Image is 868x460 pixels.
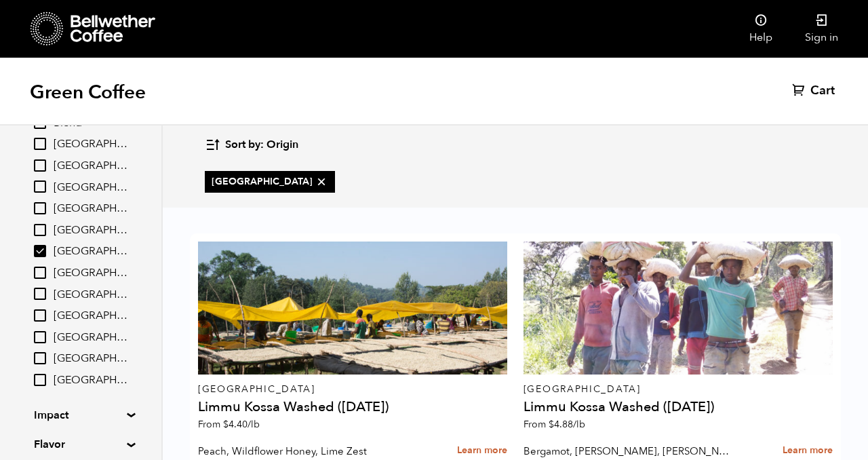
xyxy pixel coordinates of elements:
input: [GEOGRAPHIC_DATA] [34,374,46,386]
input: [GEOGRAPHIC_DATA] [34,138,46,150]
input: [GEOGRAPHIC_DATA] [34,202,46,214]
span: [GEOGRAPHIC_DATA] [54,180,128,195]
input: [GEOGRAPHIC_DATA] [34,245,46,257]
input: [GEOGRAPHIC_DATA] [34,288,46,300]
span: Cart [810,83,835,99]
span: [GEOGRAPHIC_DATA] [54,373,128,388]
span: [GEOGRAPHIC_DATA] [54,202,128,216]
span: /lb [573,418,585,431]
span: [GEOGRAPHIC_DATA] [54,288,128,303]
span: [GEOGRAPHIC_DATA] [54,137,128,152]
input: [GEOGRAPHIC_DATA] [34,331,46,343]
button: Sort by: Origin [205,129,298,161]
input: [GEOGRAPHIC_DATA] [34,159,46,172]
span: [GEOGRAPHIC_DATA] [54,330,128,345]
span: [GEOGRAPHIC_DATA] [54,351,128,366]
span: From [198,418,260,431]
p: [GEOGRAPHIC_DATA] [198,385,507,394]
span: [GEOGRAPHIC_DATA] [54,159,128,174]
h1: Green Coffee [30,80,146,104]
input: [GEOGRAPHIC_DATA] [34,352,46,364]
span: Sort by: Origin [225,138,298,153]
h4: Limmu Kossa Washed ([DATE]) [524,400,833,414]
bdi: 4.88 [549,418,585,431]
span: /lb [248,418,260,431]
span: [GEOGRAPHIC_DATA] [54,244,128,259]
span: $ [223,418,229,431]
summary: Impact [34,407,127,423]
a: Cart [792,83,838,99]
summary: Flavor [34,436,127,453]
span: [GEOGRAPHIC_DATA] [212,175,328,189]
span: [GEOGRAPHIC_DATA] [54,223,128,238]
span: [GEOGRAPHIC_DATA] [54,309,128,324]
input: [GEOGRAPHIC_DATA] [34,224,46,236]
input: [GEOGRAPHIC_DATA] [34,180,46,193]
bdi: 4.40 [223,418,260,431]
h4: Limmu Kossa Washed ([DATE]) [198,400,507,414]
span: $ [549,418,554,431]
span: [GEOGRAPHIC_DATA] [54,266,128,281]
p: [GEOGRAPHIC_DATA] [524,385,833,394]
span: From [524,418,585,431]
input: [GEOGRAPHIC_DATA] [34,309,46,322]
input: [GEOGRAPHIC_DATA] [34,267,46,279]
